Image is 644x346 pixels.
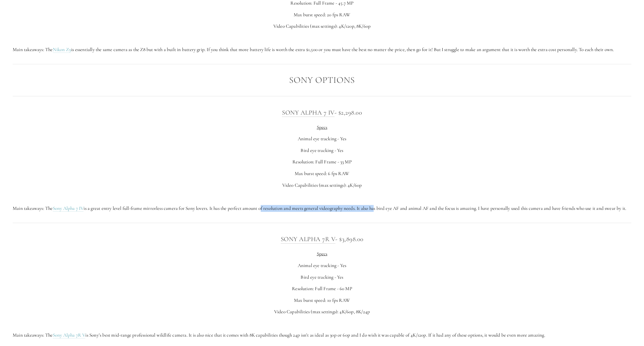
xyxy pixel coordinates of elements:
[13,308,631,315] p: Video Capabilities (max settings): 4K/60p, 8K/24p
[317,124,327,130] span: Specs
[13,332,631,339] p: Main takeaways: The is Sony’s best mid-range professional wildlife camera. It is also nice that i...
[13,297,631,304] p: Max burst speed: 10 fps RAW
[13,262,631,269] p: Animal eye tracking - Yes
[13,274,631,281] p: Bird eye tracking - Yes
[53,205,84,212] a: Sony Alpha 7 IV
[13,75,631,85] h2: Sony Options
[13,234,631,244] h3: - $3,898.00
[13,205,631,212] p: Main takeaways: The is a great entry level full-frame mirrorless camera for Sony lovers. It has t...
[53,46,71,53] a: Nikon Z9
[13,23,631,30] p: Video Capabilities (max settings): 4K/120p, 8K/60p
[13,107,631,118] h3: - $2,298.00
[13,285,631,292] p: Resolution: Full Frame - 60 MP
[13,170,631,177] p: Max burst speed: 6 fps RAW
[13,46,631,53] p: Main takeaways: The is essentially the same camera as the Z8 but with a built in battery grip. If...
[13,11,631,18] p: Max burst speed: 20 fps RAW
[281,235,336,243] a: Sony Alpha 7R V
[282,109,335,117] a: Sony Alpha 7 IV
[53,332,86,338] a: Sony Alpha 7R V
[317,251,327,257] span: Specs
[13,147,631,154] p: Bird eye tracking - Yes
[13,182,631,189] p: Video Capabilities (max settings): 4K/60p
[13,135,631,142] p: Animal eye tracking - Yes
[13,159,631,165] p: Resolution: Full Frame - 33 MP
